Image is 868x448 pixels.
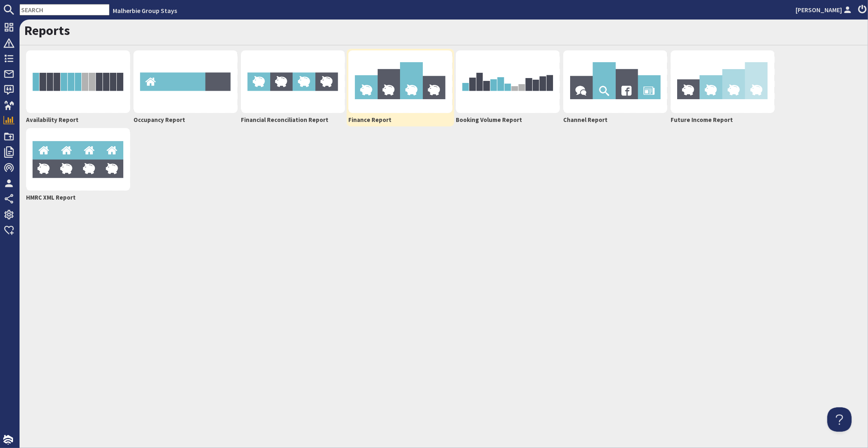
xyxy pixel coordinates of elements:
[132,49,239,126] a: Occupancy Report
[671,50,775,113] img: future-income-report-8efaa7c4b96f9db44a0ea65420f3fcd3c60c8b9eb4a7fe33424223628594c21f.png
[133,116,238,124] h2: Occupancy Report
[24,22,70,39] a: Reports
[827,407,852,432] iframe: Toggle Customer Support
[562,49,669,126] a: Channel Report
[669,49,776,126] a: Future Income Report
[241,50,345,113] img: financial-reconciliation-aa54097eb3e2697f1cd871e2a2e376557a55840ed588d4f345cf0a01e244fdeb.png
[24,49,132,126] a: Availability Report
[241,116,345,124] h2: Financial Reconciliation Report
[3,435,13,445] img: staytech_i_w-64f4e8e9ee0a9c174fd5317b4b171b261742d2d393467e5bdba4413f4f884c10.svg
[113,7,177,15] a: Malherbie Group Stays
[563,50,667,113] img: referer-report-80f78d458a5f6b932bddd33f5d71aba6e20f930fbd9179b778792cbc9ff573fa.png
[563,116,667,124] h2: Channel Report
[239,49,347,126] a: Financial Reconciliation Report
[20,4,109,15] input: SEARCH
[26,194,130,201] h2: HMRC XML Report
[454,49,562,126] a: Booking Volume Report
[796,5,853,15] a: [PERSON_NAME]
[456,116,560,124] h2: Booking Volume Report
[347,49,454,126] a: Finance Report
[133,50,238,113] img: occupancy-report-54b043cc30156a1d64253dc66eb8fa74ac22b960ebbd66912db7d1b324d9370f.png
[671,116,775,124] h2: Future Income Report
[348,116,453,124] h2: Finance Report
[26,128,130,191] img: hmrc-report-7e47fe54d664a6519f7bff59c47da927abdb786ffdf23fbaa80a4261718d00d7.png
[24,126,132,204] a: HMRC XML Report
[26,116,130,124] h2: Availability Report
[456,50,560,113] img: volume-report-b193a0d106e901724e6e2a737cddf475bd336b2fd3e97afca5856cfd34cd3207.png
[26,50,130,113] img: availability-b2712cb69e4f2a6ce39b871c0a010e098eb1bc68badc0d862a523a7fb0d9404f.png
[348,50,453,113] img: financial-report-105d5146bc3da7be04c1b38cba2e6198017b744cffc9661e2e35d54d4ba0e972.png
